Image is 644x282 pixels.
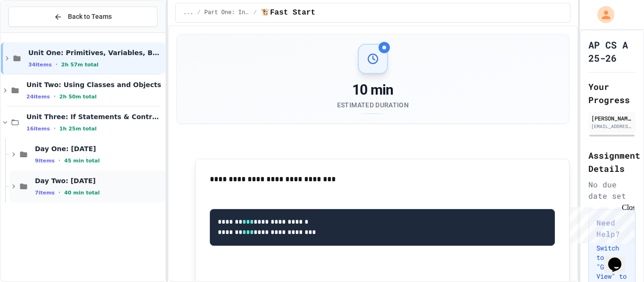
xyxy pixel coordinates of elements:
[566,203,635,243] iframe: chat widget
[26,113,163,121] span: Unit Three: If Statements & Control Flow
[588,38,636,64] h1: AP CS A 25-26
[588,80,636,106] h2: Your Progress
[54,125,56,132] span: •
[26,126,50,132] span: 16 items
[61,62,99,68] span: 2h 57m total
[35,158,55,164] span: 9 items
[205,9,250,16] span: Part One: Intro
[4,4,65,60] div: Chat with us now!Close
[197,9,200,16] span: /
[58,157,60,164] span: •
[35,177,163,185] span: Day Two: [DATE]
[591,114,633,122] div: [PERSON_NAME]
[337,81,409,98] div: 10 min
[59,126,97,132] span: 1h 25m total
[587,4,617,25] div: My Account
[337,100,409,110] div: Estimated Duration
[35,190,55,196] span: 7 items
[68,12,112,22] span: Back to Teams
[56,61,58,68] span: •
[261,7,315,18] span: 🐮Fast Start
[8,7,157,27] button: Back to Teams
[26,81,163,89] span: Unit Two: Using Classes and Objects
[183,9,194,16] span: ...
[28,62,52,68] span: 34 items
[35,145,163,153] span: Day One: [DATE]
[254,9,257,16] span: /
[604,244,635,273] iframe: chat widget
[64,190,99,196] span: 40 min total
[64,158,99,164] span: 45 min total
[591,123,633,130] div: [EMAIL_ADDRESS][DOMAIN_NAME]
[58,189,60,196] span: •
[588,179,636,201] div: No due date set
[588,149,636,175] h2: Assignment Details
[59,94,97,100] span: 2h 50m total
[28,48,163,57] span: Unit One: Primitives, Variables, Basic I/O
[54,93,56,100] span: •
[26,94,50,100] span: 24 items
